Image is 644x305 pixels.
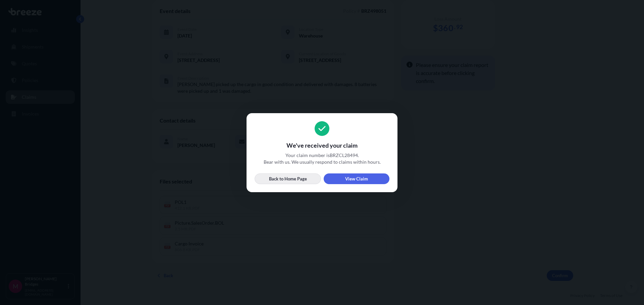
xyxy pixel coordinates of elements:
[255,159,389,165] span: Bear with us. We usually respond to claims within hours.
[345,175,368,182] p: View Claim
[324,173,389,184] a: View Claim
[255,152,389,159] span: Your claim number is BRZCL28494 .
[255,173,321,184] a: Back to Home Page
[255,141,389,149] span: We've received your claim
[269,175,307,182] p: Back to Home Page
